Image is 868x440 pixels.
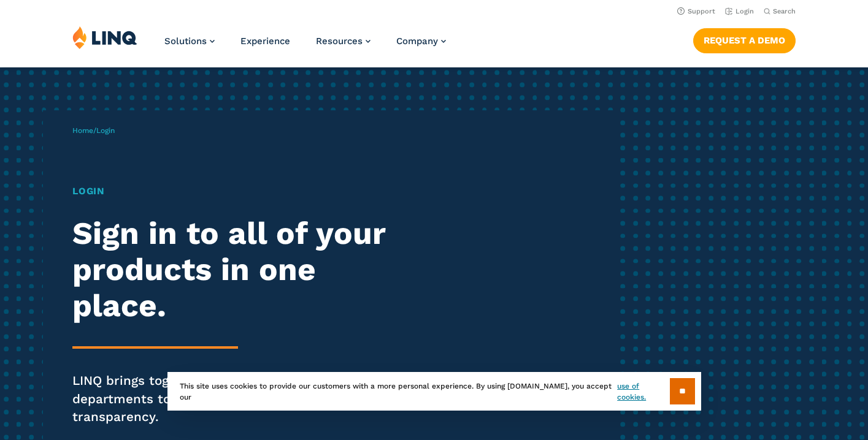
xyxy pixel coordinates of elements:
p: LINQ brings together students, parents and all your departments to improve efficiency and transpa... [72,372,407,427]
span: Company [396,36,438,47]
button: Open Search Bar [764,7,796,16]
span: Login [96,126,115,135]
span: Solutions [164,36,207,47]
nav: Button Navigation [693,26,796,53]
a: Resources [316,36,371,47]
img: LINQ | K‑12 Software [72,26,137,49]
a: Solutions [164,36,215,47]
a: use of cookies. [617,381,669,403]
h1: Login [72,184,407,199]
span: / [72,126,115,135]
a: Support [677,7,715,15]
a: Home [72,126,93,135]
nav: Primary Navigation [164,26,446,66]
span: Resources [316,36,363,47]
h2: Sign in to all of your products in one place. [72,215,407,323]
a: Company [396,36,446,47]
div: This site uses cookies to provide our customers with a more personal experience. By using [DOMAIN... [167,372,701,411]
a: Request a Demo [693,28,796,53]
a: Experience [240,36,290,47]
span: Search [773,7,796,15]
a: Login [725,7,754,15]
